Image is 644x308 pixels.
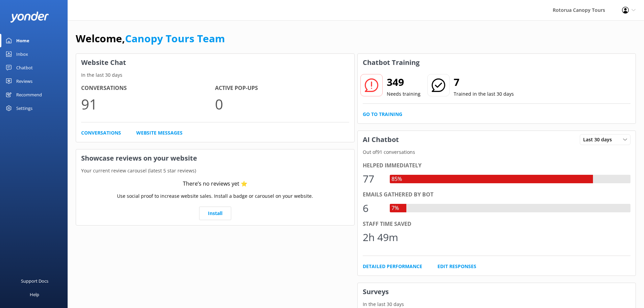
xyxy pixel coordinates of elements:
[363,229,398,245] div: 2h 49m
[16,61,33,74] div: Chatbot
[16,74,32,88] div: Reviews
[81,93,215,115] p: 91
[76,149,354,167] h3: Showcase reviews on your website
[363,111,402,118] a: Go to Training
[390,175,404,184] div: 85%
[358,301,636,308] p: In the last 30 days
[81,129,121,137] a: Conversations
[454,90,514,98] p: Trained in the last 30 days
[30,288,39,301] div: Help
[583,136,616,143] span: Last 30 days
[16,88,42,101] div: Recommend
[16,47,28,61] div: Inbox
[358,131,404,148] h3: AI Chatbot
[358,54,425,71] h3: Chatbot Training
[437,263,476,270] a: Edit Responses
[387,90,421,98] p: Needs training
[76,54,354,71] h3: Website Chat
[183,180,247,188] div: There’s no reviews yet ⭐
[363,200,383,216] div: 6
[215,84,349,93] h4: Active Pop-ups
[117,192,313,200] p: Use social proof to increase website sales. Install a badge or carousel on your website.
[363,171,383,187] div: 77
[363,220,631,229] div: Staff time saved
[358,283,636,301] h3: Surveys
[76,30,225,47] h1: Welcome,
[16,34,29,47] div: Home
[81,84,215,93] h4: Conversations
[76,167,354,174] p: Your current review carousel (latest 5 star reviews)
[21,274,48,288] div: Support Docs
[125,31,225,45] a: Canopy Tours Team
[358,148,636,156] p: Out of 91 conversations
[10,11,49,23] img: yonder-white-logo.png
[76,71,354,79] p: In the last 30 days
[215,93,349,115] p: 0
[136,129,183,137] a: Website Messages
[390,204,401,213] div: 7%
[363,161,631,170] div: Helped immediately
[387,74,421,90] h2: 349
[454,74,514,90] h2: 7
[16,101,32,115] div: Settings
[363,190,631,199] div: Emails gathered by bot
[363,263,422,270] a: Detailed Performance
[199,207,231,220] a: Install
